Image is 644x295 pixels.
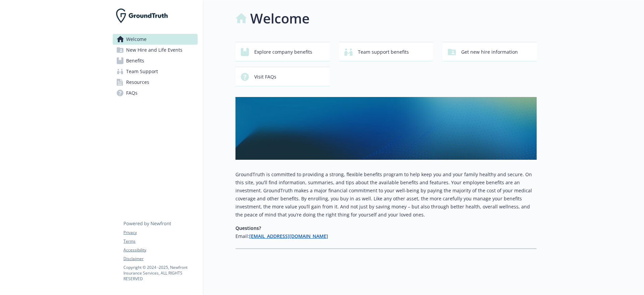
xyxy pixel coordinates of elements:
[254,70,276,83] span: Visit FAQs
[123,256,197,262] a: Disclaimer
[113,77,198,88] a: Resources
[442,42,537,61] button: Get new hire information
[249,233,328,239] a: [EMAIL_ADDRESS][DOMAIN_NAME]
[113,45,198,55] a: New Hire and Life Events
[126,66,158,77] span: Team Support
[126,88,138,98] span: FAQs
[358,46,409,58] span: Team support benefits
[113,34,198,45] a: Welcome
[126,77,149,88] span: Resources
[113,55,198,66] a: Benefits
[235,42,330,61] button: Explore company benefits
[126,45,182,55] span: New Hire and Life Events
[126,55,144,66] span: Benefits
[461,46,518,58] span: Get new hire information
[113,88,198,98] a: FAQs
[123,230,197,236] a: Privacy
[123,264,197,282] p: Copyright © 2024 - 2025 , Newfront Insurance Services, ALL RIGHTS RESERVED
[235,225,261,231] strong: Questions?
[250,8,310,29] h1: Welcome
[235,97,537,160] img: overview page banner
[235,232,537,240] h6: Email:
[113,66,198,77] a: Team Support
[123,238,197,244] a: Terms
[235,67,330,86] button: Visit FAQs
[235,170,537,219] p: GroundTruth is committed to providing a strong, flexible benefits program to help keep you and yo...
[123,247,197,253] a: Accessibility
[339,42,433,61] button: Team support benefits
[254,46,312,58] span: Explore company benefits
[126,34,147,45] span: Welcome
